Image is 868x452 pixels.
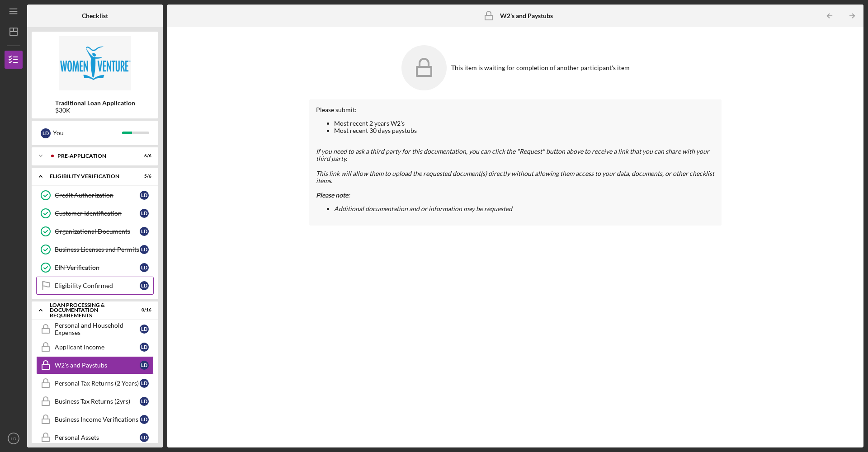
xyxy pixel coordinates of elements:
[5,429,23,447] button: LD
[36,356,154,374] a: W2's and PaystubsLD
[36,277,154,295] a: Eligibility ConfirmedLD
[316,106,715,113] div: Please submit:
[55,246,140,253] div: Business Licenses and Permits
[334,120,715,127] li: Most recent 2 years W2's
[140,245,149,254] div: L D
[140,343,149,352] div: L D
[57,153,129,159] div: Pre-Application
[55,322,140,336] div: Personal and Household Expenses
[36,204,154,222] a: Customer IdentificationLD
[334,205,512,212] em: Additional documentation and or information may be requested
[55,192,140,199] div: Credit Authorization
[36,428,154,447] a: Personal AssetsLD
[135,307,151,313] div: 0 / 16
[140,191,149,200] div: L D
[140,227,149,236] div: L D
[82,12,108,19] b: Checklist
[451,64,630,71] div: This item is waiting for completion of another participant's item
[55,344,140,351] div: Applicant Income
[140,263,149,272] div: L D
[55,210,140,217] div: Customer Identification
[36,320,154,338] a: Personal and Household ExpensesLD
[55,264,140,271] div: EIN Verification
[316,147,709,162] span: If you need to ask a third party for this documentation, you can click the "Request" button above...
[140,415,149,424] div: L D
[41,128,51,138] div: L D
[135,174,151,179] div: 5 / 6
[140,379,149,388] div: L D
[140,361,149,370] div: L D
[36,338,154,356] a: Applicant IncomeLD
[36,240,154,259] a: Business Licenses and PermitsLD
[140,209,149,218] div: L D
[55,228,140,235] div: Organizational Documents
[53,125,122,141] div: You
[55,362,140,369] div: W2's and Paystubs
[36,374,154,392] a: Personal Tax Returns (2 Years)LD
[32,36,158,90] img: Product logo
[36,259,154,277] a: EIN VerificationLD
[36,392,154,410] a: Business Tax Returns (2yrs)LD
[55,416,140,423] div: Business Income Verifications
[55,380,140,387] div: Personal Tax Returns (2 Years)
[500,12,553,19] b: W2's and Paystubs
[140,325,149,334] div: L D
[140,397,149,406] div: L D
[55,282,140,289] div: Eligibility Confirmed
[55,398,140,405] div: Business Tax Returns (2yrs)
[140,433,149,442] div: L D
[36,186,154,204] a: Credit AuthorizationLD
[36,222,154,240] a: Organizational DocumentsLD
[50,174,129,179] div: Eligibility Verification
[316,191,350,199] em: Please note:
[55,99,135,107] b: Traditional Loan Application
[316,169,714,184] span: This link will allow them to upload the requested document(s) directly without allowing them acce...
[135,153,151,159] div: 6 / 6
[140,281,149,290] div: L D
[36,410,154,428] a: Business Income VerificationsLD
[55,434,140,441] div: Personal Assets
[11,436,16,441] text: LD
[50,302,129,318] div: Loan Processing & Documentation Requirements
[334,127,715,134] li: Most recent 30 days paystubs
[55,107,135,114] div: $30K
